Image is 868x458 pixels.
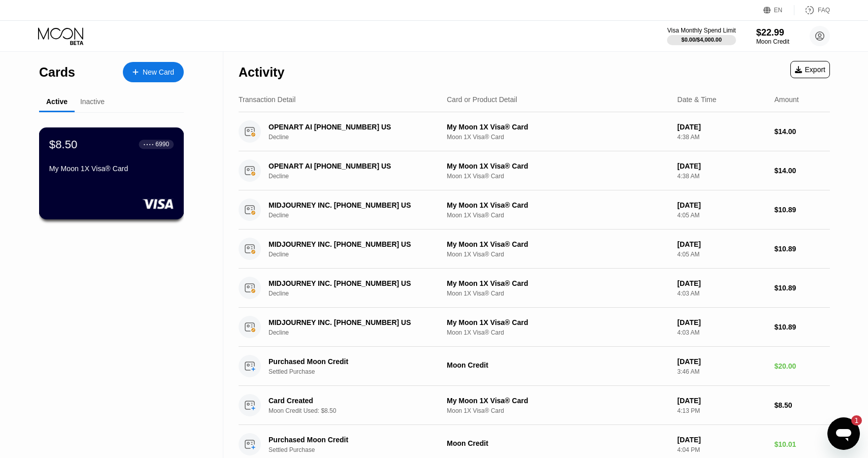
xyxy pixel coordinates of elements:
div: My Moon 1X Visa® Card [447,318,669,326]
div: Moon 1X Visa® Card [447,407,669,414]
div: Moon Credit [447,361,669,369]
div: Moon 1X Visa® Card [447,134,669,141]
div: Decline [269,212,449,219]
div: $10.89 [775,284,830,292]
div: Moon 1X Visa® Card [447,329,669,336]
div: 4:03 AM [677,329,766,336]
div: 6990 [155,141,169,148]
div: Moon Credit Used: $8.50 [269,407,449,414]
div: MIDJOURNEY INC. [PHONE_NUMBER] US [269,201,436,209]
div: Decline [269,173,449,180]
div: My Moon 1X Visa® Card [447,201,669,209]
div: [DATE] [677,397,766,405]
div: Moon 1X Visa® Card [447,173,669,180]
div: Decline [269,134,449,141]
div: $10.01 [775,440,830,448]
div: $8.50 [49,138,78,151]
div: [DATE] [677,162,766,170]
div: $0.00 / $4,000.00 [681,37,722,43]
div: $10.89 [775,206,830,214]
div: Export [790,61,830,78]
div: $10.89 [775,245,830,253]
div: Decline [269,290,449,297]
div: Card or Product Detail [447,95,517,104]
div: [DATE] [677,318,766,326]
div: [DATE] [677,240,766,248]
div: Card CreatedMoon Credit Used: $8.50My Moon 1X Visa® CardMoon 1X Visa® Card[DATE]4:13 PM$8.50 [239,386,830,425]
div: OPENART AI [PHONE_NUMBER] US [269,123,436,131]
div: ● ● ● ● [144,143,154,146]
div: MIDJOURNEY INC. [PHONE_NUMBER] USDeclineMy Moon 1X Visa® CardMoon 1X Visa® Card[DATE]4:03 AM$10.89 [239,269,830,308]
div: $8.50● ● ● ●6990My Moon 1X Visa® Card [40,128,183,219]
div: $8.50 [775,401,830,409]
div: Card Created [269,397,436,405]
div: 4:13 PM [677,407,766,414]
div: $22.99 [756,27,789,38]
div: 4:05 AM [677,212,766,219]
div: Cards [39,65,75,80]
div: Date & Time [677,95,716,104]
div: 4:38 AM [677,173,766,180]
div: [DATE] [677,123,766,131]
div: MIDJOURNEY INC. [PHONE_NUMBER] US [269,240,436,248]
div: Decline [269,251,449,258]
div: OPENART AI [PHONE_NUMBER] USDeclineMy Moon 1X Visa® CardMoon 1X Visa® Card[DATE]4:38 AM$14.00 [239,151,830,190]
div: Settled Purchase [269,446,449,453]
div: MIDJOURNEY INC. [PHONE_NUMBER] USDeclineMy Moon 1X Visa® CardMoon 1X Visa® Card[DATE]4:05 AM$10.89 [239,190,830,230]
div: Purchased Moon Credit [269,436,436,444]
div: My Moon 1X Visa® Card [447,397,669,405]
div: OPENART AI [PHONE_NUMBER] USDeclineMy Moon 1X Visa® CardMoon 1X Visa® Card[DATE]4:38 AM$14.00 [239,112,830,151]
div: Moon Credit [756,38,789,45]
div: MIDJOURNEY INC. [PHONE_NUMBER] USDeclineMy Moon 1X Visa® CardMoon 1X Visa® Card[DATE]4:03 AM$10.89 [239,308,830,347]
div: New Card [123,62,184,82]
div: Visa Monthly Spend Limit$0.00/$4,000.00 [667,27,736,45]
div: Moon 1X Visa® Card [447,212,669,219]
div: Moon 1X Visa® Card [447,290,669,297]
div: $10.89 [775,323,830,331]
div: Transaction Detail [239,95,295,104]
div: Moon Credit [447,439,669,447]
div: Decline [269,329,449,336]
div: [DATE] [677,279,766,287]
div: Purchased Moon Credit [269,357,436,366]
div: [DATE] [677,357,766,366]
div: 3:46 AM [677,368,766,375]
div: MIDJOURNEY INC. [PHONE_NUMBER] US [269,318,436,326]
div: Visa Monthly Spend Limit [667,27,736,34]
div: [DATE] [677,436,766,444]
iframe: Number of unread messages [842,415,862,426]
div: Inactive [80,97,105,106]
div: 4:03 AM [677,290,766,297]
div: EN [763,5,794,15]
div: 4:38 AM [677,134,766,141]
div: Active [46,97,68,106]
div: 4:04 PM [677,446,766,453]
div: FAQ [818,7,830,14]
div: $14.00 [775,127,830,136]
div: 4:05 AM [677,251,766,258]
div: My Moon 1X Visa® Card [49,165,174,173]
div: FAQ [794,5,830,15]
div: [DATE] [677,201,766,209]
div: Settled Purchase [269,368,449,375]
div: MIDJOURNEY INC. [PHONE_NUMBER] USDeclineMy Moon 1X Visa® CardMoon 1X Visa® Card[DATE]4:05 AM$10.89 [239,230,830,269]
div: My Moon 1X Visa® Card [447,162,669,170]
div: New Card [143,68,174,77]
iframe: Button to launch messaging window [827,417,860,450]
div: Purchased Moon CreditSettled PurchaseMoon Credit[DATE]3:46 AM$20.00 [239,347,830,386]
div: My Moon 1X Visa® Card [447,240,669,248]
div: Moon 1X Visa® Card [447,251,669,258]
div: Activity [239,65,284,80]
div: My Moon 1X Visa® Card [447,279,669,287]
div: $14.00 [775,167,830,175]
div: EN [774,7,783,14]
div: $20.00 [775,362,830,370]
div: MIDJOURNEY INC. [PHONE_NUMBER] US [269,279,436,287]
div: Amount [775,95,799,104]
div: Export [795,66,825,74]
div: $22.99Moon Credit [756,27,789,45]
div: My Moon 1X Visa® Card [447,123,669,131]
div: OPENART AI [PHONE_NUMBER] US [269,162,436,170]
